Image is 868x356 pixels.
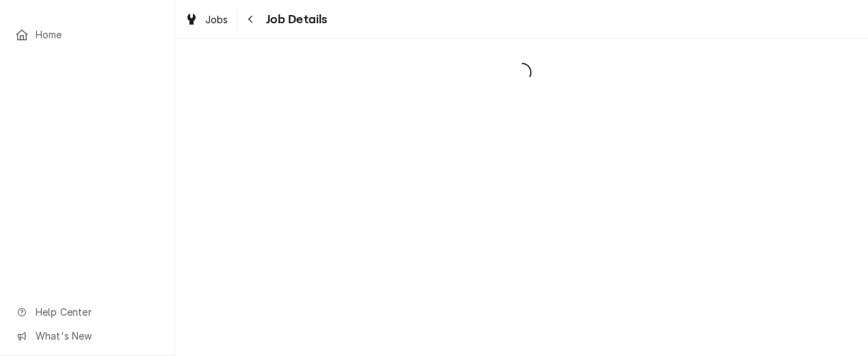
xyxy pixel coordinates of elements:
a: Go to What's New [8,325,166,347]
a: Jobs [179,8,234,31]
span: Help Center [36,305,158,319]
a: Home [8,23,166,46]
a: Go to Help Center [8,301,166,323]
span: Jobs [205,12,228,27]
span: Job Details [262,10,328,29]
span: Home [36,27,159,42]
button: Navigate back [240,8,262,30]
span: Loading... [175,58,868,87]
span: What's New [36,329,158,343]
